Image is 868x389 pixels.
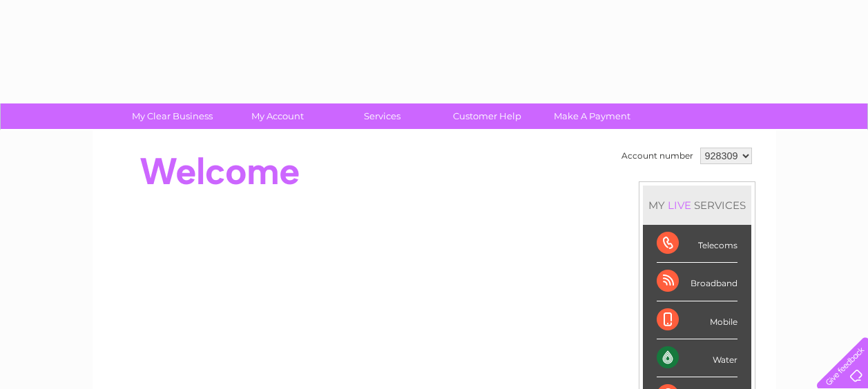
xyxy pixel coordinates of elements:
a: My Clear Business [115,103,229,129]
div: Mobile [657,301,737,339]
div: Broadband [657,263,737,301]
div: MY SERVICES [643,186,751,225]
td: Account number [618,144,697,168]
a: Customer Help [430,103,544,129]
div: Telecoms [657,225,737,263]
a: Make A Payment [535,103,649,129]
div: LIVE [665,199,694,212]
a: My Account [220,103,334,129]
div: Water [657,339,737,377]
a: Services [325,103,439,129]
